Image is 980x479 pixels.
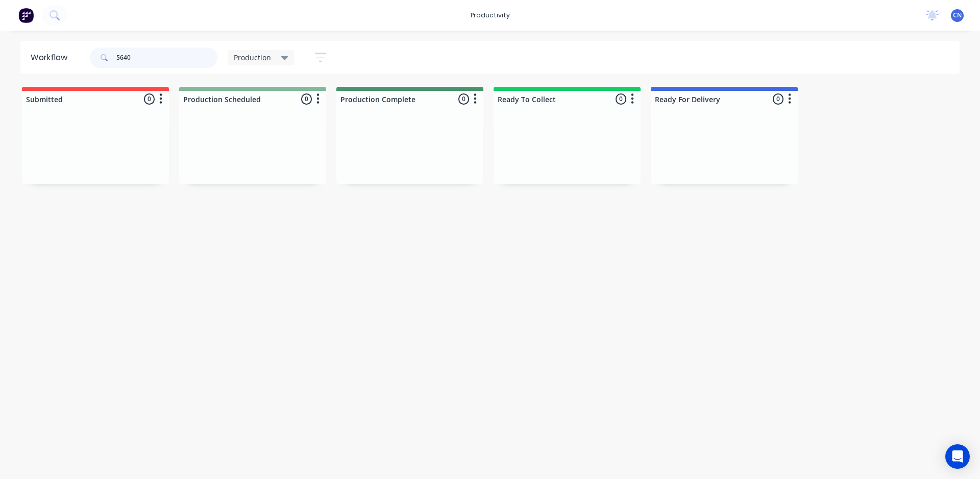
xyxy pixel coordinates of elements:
[953,11,962,20] span: CN
[465,8,515,23] div: productivity
[116,47,217,68] input: Search for orders...
[234,52,271,63] span: Production
[31,52,72,64] div: Workflow
[945,444,970,469] div: Open Intercom Messenger
[18,8,34,23] img: Factory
